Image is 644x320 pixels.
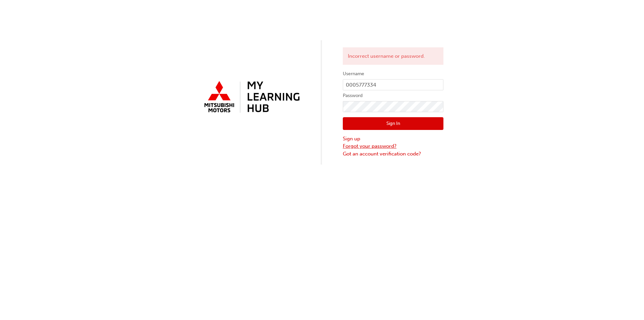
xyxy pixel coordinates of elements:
[343,150,443,158] a: Got an account verification code?
[343,47,443,65] div: Incorrect username or password.
[343,142,443,150] a: Forgot your password?
[343,79,443,91] input: Username
[343,70,443,78] label: Username
[201,78,301,117] img: mmal
[343,117,443,130] button: Sign In
[343,92,443,100] label: Password
[343,135,443,143] a: Sign up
